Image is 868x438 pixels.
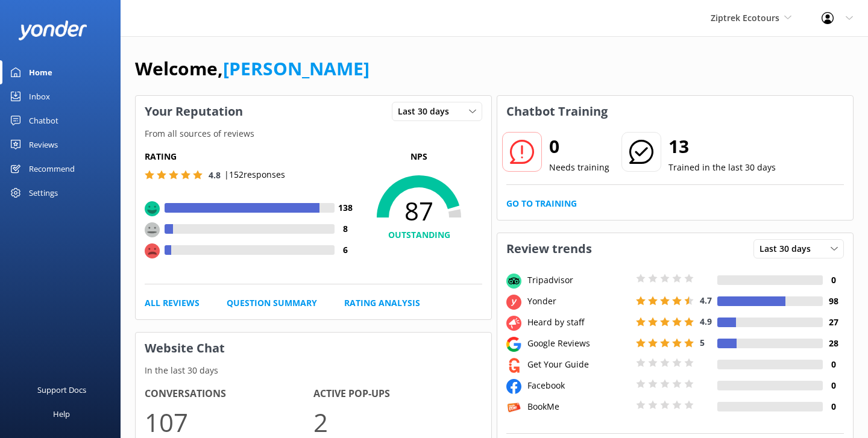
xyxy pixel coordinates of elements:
h4: 6 [335,243,356,257]
h4: Active Pop-ups [313,386,482,402]
span: Last 30 days [759,242,818,255]
a: Go to Training [506,197,577,210]
h4: OUTSTANDING [356,228,482,242]
p: In the last 30 days [136,364,491,377]
span: 5 [700,337,705,348]
div: Tripadvisor [524,274,633,287]
h4: Conversations [145,386,313,402]
div: Recommend [29,157,75,181]
h3: Your Reputation [136,96,252,127]
div: Home [29,60,52,84]
a: [PERSON_NAME] [223,56,370,81]
span: 4.8 [209,169,221,181]
h4: 98 [823,295,844,308]
h3: Chatbot Training [497,96,617,127]
h3: Website Chat [136,333,491,364]
span: Last 30 days [398,105,456,118]
h3: Review trends [497,233,601,264]
span: Ziptrek Ecotours [711,12,779,23]
div: Support Docs [37,378,86,402]
p: Trained in the last 30 days [668,161,776,174]
h4: 0 [823,379,844,392]
h4: 27 [823,316,844,329]
div: Settings [29,181,58,205]
h5: Rating [145,150,356,163]
h1: Welcome, [135,54,370,83]
h2: 0 [549,132,609,161]
h4: 8 [335,222,356,236]
div: Yonder [524,295,633,308]
h2: 13 [668,132,776,161]
div: Get Your Guide [524,358,633,371]
a: All Reviews [145,296,200,310]
p: NPS [356,150,482,163]
p: Needs training [549,161,609,174]
div: Help [53,402,70,426]
a: Question Summary [227,296,317,310]
h4: 0 [823,400,844,413]
div: Chatbot [29,108,58,133]
a: Rating Analysis [344,296,420,310]
span: 4.7 [700,295,712,306]
div: BookMe [524,400,633,413]
h4: 0 [823,358,844,371]
div: Reviews [29,133,58,157]
div: Facebook [524,379,633,392]
span: 87 [356,196,482,226]
img: yonder-white-logo.png [18,20,87,40]
span: 4.9 [700,316,712,327]
div: Heard by staff [524,316,633,329]
p: From all sources of reviews [136,127,491,140]
h4: 138 [335,201,356,214]
h4: 28 [823,337,844,350]
p: | 152 responses [224,168,285,181]
div: Google Reviews [524,337,633,350]
h4: 0 [823,274,844,287]
div: Inbox [29,84,50,108]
